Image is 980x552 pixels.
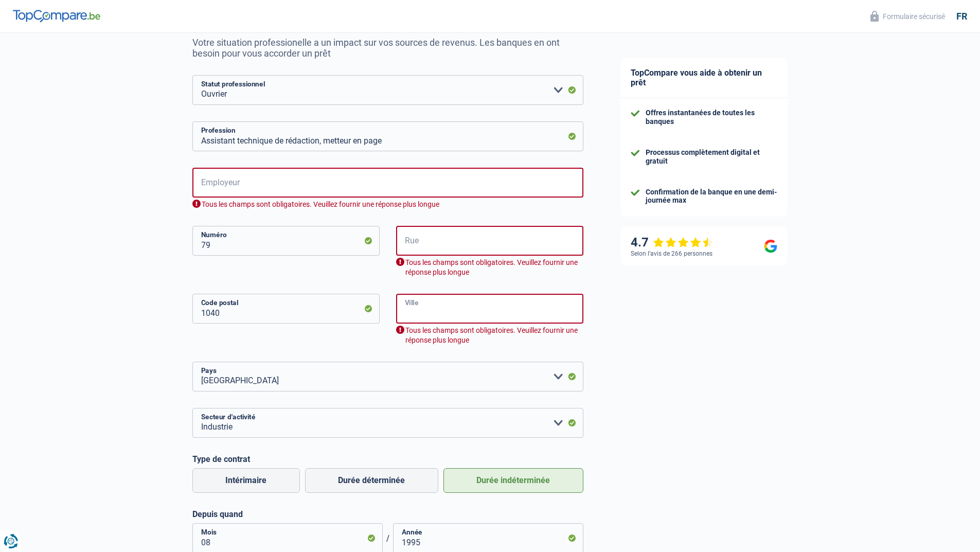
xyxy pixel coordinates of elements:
span: / [383,533,393,543]
div: Tous les champs sont obligatoires. Veuillez fournir une réponse plus longue [396,326,583,345]
div: 4.7 [631,235,714,250]
div: Selon l’avis de 266 personnes [631,250,712,257]
div: TopCompare vous aide à obtenir un prêt [620,58,788,98]
div: Tous les champs sont obligatoires. Veuillez fournir une réponse plus longue [396,258,583,277]
div: Tous les champs sont obligatoires. Veuillez fournir une réponse plus longue [192,200,583,209]
div: Processus complètement digital et gratuit [646,148,777,166]
img: TopCompare Logo [13,10,100,22]
label: Intérimaire [192,468,300,493]
div: fr [956,11,967,22]
label: Durée indéterminée [443,468,583,493]
div: Confirmation de la banque en une demi-journée max [646,188,777,205]
label: Type de contrat [192,454,583,464]
label: Durée déterminée [305,468,438,493]
div: Offres instantanées de toutes les banques [646,109,777,126]
label: Depuis quand [192,509,583,519]
p: Votre situation professionelle a un impact sur vos sources de revenus. Les banques en ont besoin ... [192,37,583,59]
button: Formulaire sécurisé [864,8,951,25]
